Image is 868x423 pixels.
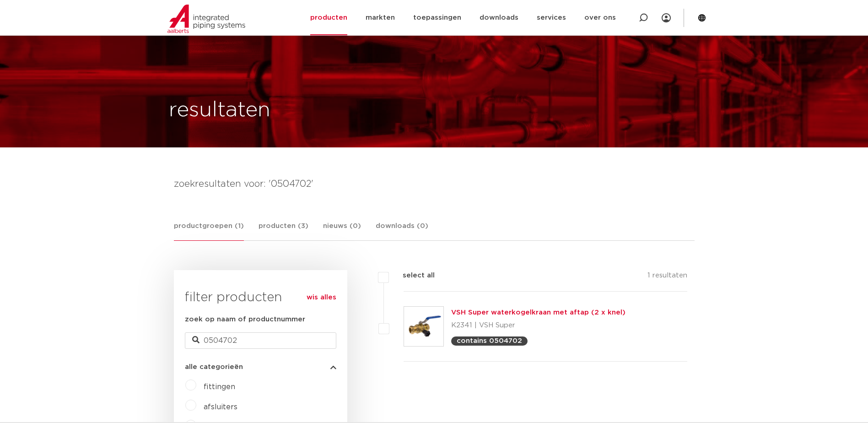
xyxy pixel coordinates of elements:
[259,221,308,240] a: producten (3)
[323,221,361,240] a: nieuws (0)
[185,314,305,325] label: zoek op naam of productnummer
[376,221,428,240] a: downloads (0)
[307,292,336,303] a: wis alles
[451,309,625,316] a: VSH Super waterkogelkraan met aftap (2 x knel)
[185,363,243,370] span: alle categorieën
[204,403,237,411] a: afsluiters
[174,221,244,241] a: productgroepen (1)
[204,383,235,390] a: fittingen
[457,337,522,344] p: contains 0504702
[169,96,270,125] h1: resultaten
[404,307,443,346] img: Thumbnail for VSH Super waterkogelkraan met aftap (2 x knel)
[389,270,435,281] label: select all
[647,270,687,284] p: 1 resultaten
[185,332,336,349] input: zoeken
[451,318,625,333] p: K2341 | VSH Super
[174,177,695,191] h4: zoekresultaten voor: '0504702'
[185,288,336,307] h3: filter producten
[185,363,336,370] button: alle categorieën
